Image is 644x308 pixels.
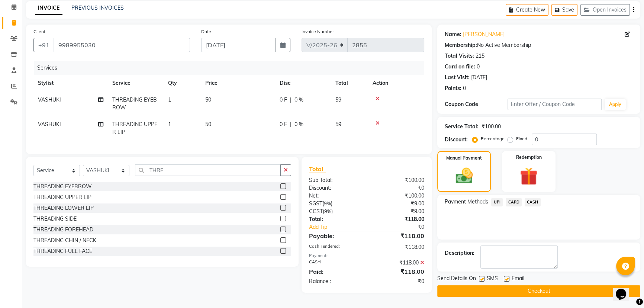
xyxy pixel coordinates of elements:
[450,166,478,186] img: _cash.svg
[471,74,487,81] div: [DATE]
[280,121,287,128] span: 0 F
[477,63,480,71] div: 0
[481,135,505,142] label: Percentage
[482,123,501,131] div: ₹100.00
[34,61,430,75] div: Services
[487,275,498,284] span: SMS
[33,193,91,201] div: THREADING UPPER LIP
[367,231,430,240] div: ₹118.00
[367,200,430,208] div: ₹9.00
[491,198,503,206] span: UPI
[335,96,341,103] span: 59
[112,96,157,111] span: THREADING EYEBROW
[377,223,430,231] div: ₹0
[367,176,430,184] div: ₹100.00
[71,4,124,11] a: PREVIOUS INVOICES
[303,223,377,231] a: Add Tip
[525,198,541,206] span: CASH
[33,215,77,223] div: THREADING SIDE
[201,28,211,35] label: Date
[33,226,93,234] div: THREADING FOREHEAD
[516,154,542,161] label: Redemption
[445,41,633,49] div: No Active Membership
[201,75,275,92] th: Price
[33,204,94,212] div: THREADING LOWER LIP
[309,208,323,215] span: CGST
[367,192,430,200] div: ₹100.00
[303,267,367,276] div: Paid:
[324,200,331,206] span: 9%
[512,275,524,284] span: Email
[367,277,430,285] div: ₹0
[446,155,482,161] label: Manual Payment
[303,208,367,215] div: ( )
[551,4,577,16] button: Save
[463,84,466,92] div: 0
[33,75,108,92] th: Stylist
[437,275,476,284] span: Send Details On
[303,277,367,285] div: Balance :
[476,52,484,60] div: 215
[367,184,430,192] div: ₹0
[445,74,470,81] div: Last Visit:
[368,75,424,92] th: Action
[33,247,92,255] div: THREADING FULL FACE
[506,198,522,206] span: CARD
[367,267,430,276] div: ₹118.00
[445,249,474,257] div: Description:
[514,165,543,187] img: _gift.svg
[280,96,287,104] span: 0 F
[112,121,157,135] span: THREADING UPPER LIP
[35,1,62,15] a: INVOICE
[367,208,430,215] div: ₹9.00
[580,4,630,16] button: Open Invoices
[33,38,54,52] button: +91
[135,164,281,176] input: Search or Scan
[205,96,211,103] span: 50
[303,176,367,184] div: Sub Total:
[54,38,190,52] input: Search by Name/Mobile/Email/Code
[309,253,425,259] div: Payments
[303,243,367,251] div: Cash Tendered:
[331,75,368,92] th: Total
[275,75,331,92] th: Disc
[290,96,292,104] span: |
[508,99,602,110] input: Enter Offer / Coupon Code
[164,75,201,92] th: Qty
[506,4,548,16] button: Create New
[309,165,326,173] span: Total
[303,184,367,192] div: Discount:
[303,200,367,208] div: ( )
[445,31,461,38] div: Name:
[294,121,303,128] span: 0 %
[294,96,303,104] span: 0 %
[367,243,430,251] div: ₹118.00
[445,63,475,71] div: Card on file:
[33,237,96,244] div: THREADING CHIN / NECK
[324,208,331,214] span: 9%
[463,31,505,38] a: [PERSON_NAME]
[613,278,637,301] iframe: chat widget
[309,200,322,207] span: SGST
[445,136,468,144] div: Discount:
[303,231,367,240] div: Payable:
[38,96,61,103] span: VASHUKI
[445,41,477,49] div: Membership:
[445,52,474,60] div: Total Visits:
[108,75,164,92] th: Service
[367,259,430,267] div: ₹118.00
[445,123,479,131] div: Service Total:
[168,96,171,103] span: 1
[168,121,171,128] span: 1
[437,285,640,297] button: Checkout
[290,121,292,128] span: |
[33,28,45,35] label: Client
[302,28,334,35] label: Invoice Number
[205,121,211,128] span: 50
[38,121,61,128] span: VASHUKI
[516,135,527,142] label: Fixed
[303,192,367,200] div: Net:
[445,100,508,108] div: Coupon Code
[303,259,367,267] div: CASH
[33,183,92,190] div: THREADING EYEBROW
